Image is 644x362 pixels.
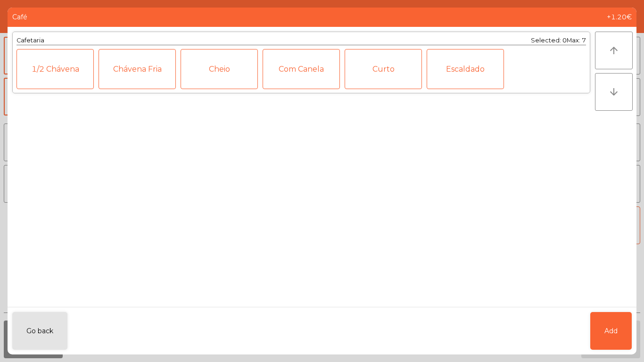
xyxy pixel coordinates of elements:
[607,12,632,22] span: +1.20€
[427,49,504,89] div: Escaldado
[263,49,340,89] div: Com Canela
[181,49,258,89] div: Cheio
[12,312,67,350] button: Go back
[567,37,586,44] span: Max: 7
[99,49,176,89] div: Chávena Fria
[12,12,27,22] span: Café
[17,36,44,45] div: Cafetaria
[595,32,633,69] button: arrow_upward
[531,37,567,44] span: Selected: 0
[17,49,94,89] div: 1/2 Chávena
[590,312,632,350] button: Add
[608,45,619,56] i: arrow_upward
[604,326,618,336] span: Add
[608,86,619,98] i: arrow_downward
[595,73,633,111] button: arrow_downward
[345,49,422,89] div: Curto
